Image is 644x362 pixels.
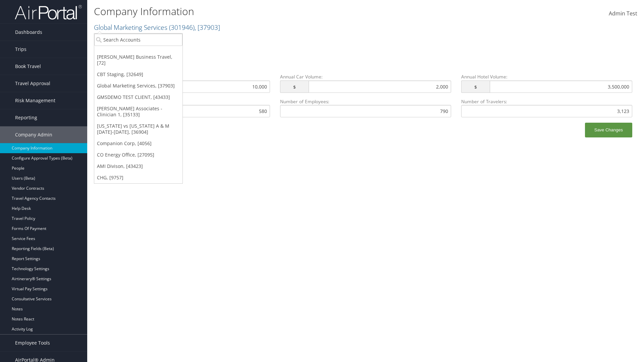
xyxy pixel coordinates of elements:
span: , [ 37903 ] [195,23,220,32]
img: airportal-logo.png [15,4,82,20]
span: $ [280,80,309,93]
a: Admin Test [609,3,637,24]
a: GMSDEMO TEST CLIENT, [43433] [94,92,182,103]
a: Global Marketing Services [94,23,220,32]
a: [US_STATE] vs [US_STATE] A & M [DATE]-[DATE], [36904] [94,120,182,138]
a: [PERSON_NAME] Business Travel, [72] [94,51,182,69]
a: CHG, [9757] [94,172,182,183]
a: AMI Divison, [43423] [94,161,182,172]
input: Annual Air Bookings: [99,105,270,117]
h1: Company Information [94,4,456,18]
input: Annual Car Volume: $ [309,80,451,93]
label: Annual Hotel Volume: [461,73,632,98]
label: Annual Air Bookings: [99,98,270,117]
span: Book Travel [15,58,41,75]
span: Company Admin [15,126,52,143]
span: Dashboards [15,24,42,41]
span: Reporting [15,109,37,126]
span: ( 301946 ) [169,23,195,32]
input: Number of Employees: [280,105,451,117]
span: Employee Tools [15,335,50,351]
span: Risk Management [15,92,55,109]
a: Companion Corp, [4056] [94,138,182,149]
input: Annual Hotel Volume: $ [490,80,632,93]
input: Number of Travelers: [461,105,632,117]
label: Annual Car Volume: [280,73,451,98]
a: Global Marketing Services, [37903] [94,80,182,92]
label: Number of Employees: [280,98,451,117]
button: Save Changes [585,123,632,137]
input: Search Accounts [94,34,182,46]
a: CO Energy Office, [27095] [94,149,182,161]
label: Annual Air Volume: [99,73,270,98]
a: CBT Staging, [32649] [94,69,182,80]
label: Number of Travelers: [461,98,632,117]
span: Admin Test [609,10,637,17]
span: Trips [15,41,26,58]
input: Annual Air Volume: $ [127,80,270,93]
span: Travel Approval [15,75,50,92]
span: $ [461,80,490,93]
a: [PERSON_NAME] Associates - Clinician 1, [35133] [94,103,182,120]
